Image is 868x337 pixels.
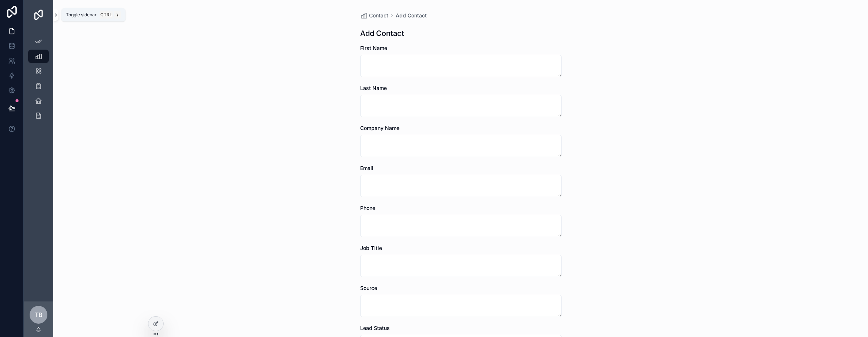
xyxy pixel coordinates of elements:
div: scrollable content [24,30,53,132]
span: Ctrl [100,11,113,19]
span: Source [360,285,377,291]
span: First Name [360,45,387,51]
span: Email [360,165,373,171]
span: Lead Status [360,325,390,331]
h1: Add Contact [360,28,404,39]
span: Toggle sidebar [66,12,97,18]
span: Phone [360,205,375,211]
span: Job Title [360,245,382,251]
img: App logo [33,9,44,21]
a: Add Contact [396,12,427,19]
span: TB [35,310,43,319]
a: Contact [360,12,388,19]
span: \ [114,12,120,18]
span: Contact [369,12,388,19]
span: Last Name [360,85,387,91]
span: Company Name [360,125,399,131]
